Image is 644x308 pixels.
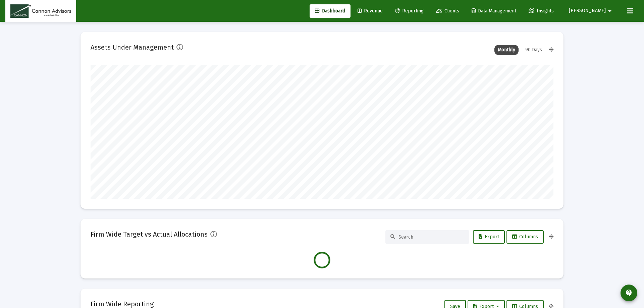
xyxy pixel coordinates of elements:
div: 90 Days [522,45,545,55]
a: Insights [523,4,559,18]
span: Clients [436,8,459,14]
span: Revenue [358,8,383,14]
span: Columns [512,234,538,240]
mat-icon: contact_support [625,289,633,297]
button: Columns [506,230,544,244]
span: Reporting [395,8,424,14]
a: Dashboard [310,4,351,18]
span: Data Management [472,8,516,14]
a: Data Management [466,4,522,18]
a: Revenue [352,4,388,18]
a: Reporting [390,4,429,18]
span: Export [479,234,499,240]
button: Export [473,230,505,244]
span: Dashboard [315,8,345,14]
h2: Firm Wide Target vs Actual Allocations [91,229,208,240]
span: [PERSON_NAME] [569,8,606,14]
div: Monthly [494,45,519,55]
a: Clients [431,4,465,18]
button: [PERSON_NAME] [561,4,622,17]
img: Dashboard [10,4,71,18]
input: Search [398,234,464,240]
h2: Assets Under Management [91,42,174,53]
mat-icon: arrow_drop_down [606,4,614,18]
span: Insights [529,8,554,14]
